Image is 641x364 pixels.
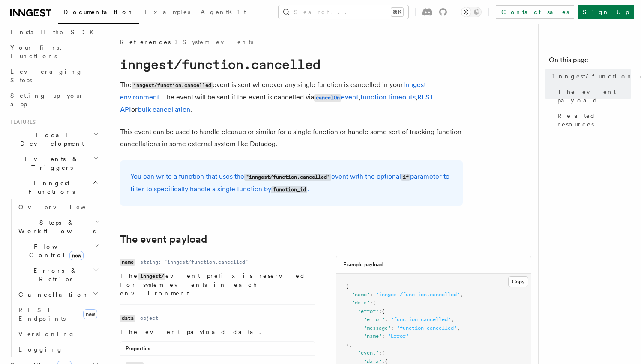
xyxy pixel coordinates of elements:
[18,204,107,211] span: Overview
[391,316,451,322] span: "function cancelled"
[549,55,631,69] h4: On this page
[83,309,97,319] span: new
[10,92,84,108] span: Setting up your app
[10,29,99,36] span: Install the SDK
[554,84,631,108] a: The event payload
[10,44,61,60] span: Your first Functions
[15,302,101,326] a: REST Endpointsnew
[120,271,315,298] p: The event prefix is reserved for system events in each environment.
[63,9,134,15] span: Documentation
[370,292,373,298] span: :
[461,7,482,17] button: Toggle dark mode
[132,82,213,89] code: inngest/function.cancelled
[388,333,409,339] span: "Error"
[358,308,379,314] span: "error"
[349,342,352,348] span: ,
[391,8,403,16] kbd: ⌘K
[382,333,385,339] span: :
[578,5,634,19] a: Sign Up
[352,292,370,298] span: "name"
[373,300,376,306] span: {
[120,126,463,150] p: This event can be used to handle cleanup or similar for a single function or handle some sort of ...
[120,259,135,266] code: name
[352,300,370,306] span: "data"
[7,64,101,88] a: Leveraging Steps
[460,292,463,298] span: ,
[7,127,101,151] button: Local Development
[451,316,454,322] span: ,
[15,326,101,342] a: Versioning
[15,287,101,302] button: Cancellation
[7,179,93,196] span: Inngest Functions
[139,3,195,23] a: Examples
[457,325,460,331] span: ,
[346,283,349,289] span: {
[346,342,349,348] span: }
[58,3,139,24] a: Documentation
[379,350,382,356] span: :
[10,68,83,84] span: Leveraging Steps
[397,325,457,331] span: "function cancelled"
[7,199,101,357] div: Inngest Functions
[15,342,101,357] a: Logging
[364,316,385,322] span: "error"
[7,155,93,172] span: Events & Triggers
[138,273,165,280] code: inngest/
[7,24,101,40] a: Install the SDK
[201,9,246,15] span: AgentKit
[314,93,359,101] a: cancelOnevent
[7,40,101,64] a: Your first Functions
[120,315,135,322] code: data
[496,5,574,19] a: Contact sales
[364,333,382,339] span: "name"
[376,292,460,298] span: "inngest/function.cancelled"
[15,263,101,287] button: Errors & Retries
[364,325,391,331] span: "message"
[120,79,463,116] p: The event is sent whenever any single function is cancelled in your . The event will be sent if t...
[18,331,75,337] span: Versioning
[15,215,101,239] button: Steps & Workflows
[15,218,96,235] span: Steps & Workflows
[18,346,63,353] span: Logging
[140,315,158,322] dd: object
[120,233,207,245] a: The event payload
[382,308,385,314] span: {
[195,3,251,23] a: AgentKit
[140,259,248,265] dd: string: "inngest/function.cancelled"
[183,38,253,46] a: System events
[314,94,341,102] code: cancelOn
[15,242,94,259] span: Flow Control
[7,175,101,199] button: Inngest Functions
[120,57,320,72] code: inngest/function.cancelled
[130,171,452,196] p: You can write a function that uses the event with the optional parameter to filter to specificall...
[379,308,382,314] span: :
[15,199,101,215] a: Overview
[401,174,410,181] code: if
[244,174,331,181] code: "inngest/function.cancelled"
[557,111,631,129] span: Related resources
[382,350,385,356] span: {
[508,276,528,287] button: Copy
[557,87,631,105] span: The event payload
[385,316,388,322] span: :
[358,350,379,356] span: "event"
[343,261,383,268] h3: Example payload
[18,307,66,322] span: REST Endpoints
[144,9,190,15] span: Examples
[271,186,307,193] code: function_id
[15,239,101,263] button: Flow Controlnew
[7,88,101,112] a: Setting up your app
[7,131,93,148] span: Local Development
[360,93,416,101] a: function timeouts
[554,108,631,132] a: Related resources
[120,328,315,336] p: The event payload data.
[279,5,408,19] button: Search...⌘K
[7,119,36,126] span: Features
[15,266,93,283] span: Errors & Retries
[391,325,394,331] span: :
[120,38,171,46] span: References
[120,345,315,356] div: Properties
[370,300,373,306] span: :
[7,151,101,175] button: Events & Triggers
[69,251,84,260] span: new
